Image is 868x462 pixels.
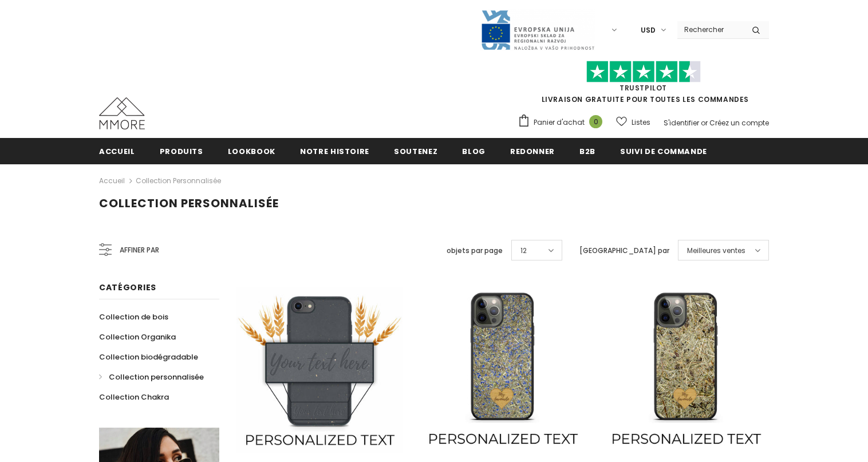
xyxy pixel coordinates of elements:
span: Catégories [99,282,156,293]
a: Collection Chakra [99,387,169,407]
span: 12 [520,245,527,256]
span: Blog [462,146,486,157]
a: Accueil [99,174,125,188]
a: Redonner [510,138,555,164]
a: Collection personnalisée [136,176,221,185]
span: Affiner par [120,244,159,256]
span: Panier d'achat [534,117,585,128]
a: Listes [616,112,650,132]
span: Notre histoire [300,146,369,157]
span: Suivi de commande [620,146,707,157]
span: Meilleures ventes [687,245,745,256]
span: Listes [632,117,650,128]
a: Javni Razpis [480,25,595,34]
span: Accueil [99,146,135,157]
span: Collection personnalisée [109,372,204,382]
img: Faites confiance aux étoiles pilotes [586,61,701,83]
label: objets par page [447,245,503,256]
a: Blog [462,138,486,164]
span: USD [641,25,656,36]
a: Collection Organika [99,327,176,347]
span: 0 [589,115,602,128]
a: Collection biodégradable [99,347,198,367]
a: Produits [160,138,203,164]
a: soutenez [394,138,437,164]
span: B2B [579,146,595,157]
span: soutenez [394,146,437,157]
a: Créez un compte [709,118,769,128]
span: Redonner [510,146,555,157]
span: Collection Chakra [99,392,169,402]
span: Produits [160,146,203,157]
a: TrustPilot [620,83,667,93]
span: Collection personnalisée [99,195,279,211]
input: Search Site [677,21,743,38]
span: Lookbook [228,146,275,157]
img: Javni Razpis [480,9,595,51]
span: Collection biodégradable [99,352,198,362]
a: Suivi de commande [620,138,707,164]
a: Panier d'achat 0 [518,114,608,131]
a: Notre histoire [300,138,369,164]
a: Collection de bois [99,307,168,327]
span: Collection Organika [99,331,176,342]
span: Collection de bois [99,311,168,322]
label: [GEOGRAPHIC_DATA] par [579,245,669,256]
a: Collection personnalisée [99,367,204,387]
a: B2B [579,138,595,164]
a: Accueil [99,138,135,164]
img: Cas MMORE [99,97,145,129]
a: Lookbook [228,138,275,164]
span: or [701,118,708,128]
span: LIVRAISON GRATUITE POUR TOUTES LES COMMANDES [518,66,769,104]
a: S'identifier [664,118,699,128]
